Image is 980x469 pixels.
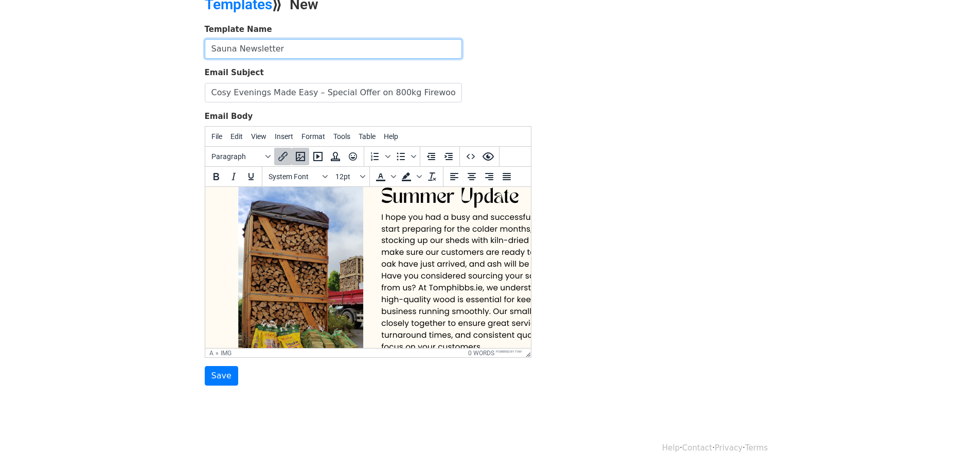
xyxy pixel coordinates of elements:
label: Email Body [205,111,253,123]
iframe: Chat Widget [929,420,980,469]
button: Decrease indent [422,148,440,165]
button: Font sizes [331,168,367,185]
span: Table [359,132,376,141]
div: Text color [372,168,398,185]
div: Resize [522,349,531,357]
button: Fonts [264,168,331,185]
div: » [216,350,219,357]
span: Format [301,132,325,141]
button: Blocks [207,148,274,165]
button: Insert/edit media [309,148,327,165]
span: File [211,132,222,141]
button: Align center [463,168,480,185]
button: Emoticons [344,148,362,165]
button: Insert/edit link [274,148,292,165]
label: Email Subject [205,67,264,79]
span: Paragraph [211,152,262,161]
div: Bullet list [392,148,418,165]
a: Terms [745,443,768,453]
span: Tools [333,132,350,141]
button: Insert/edit image [292,148,309,165]
button: Clear formatting [423,168,441,185]
a: Privacy [715,443,742,453]
button: Preview [479,148,497,165]
div: Background color [398,168,423,185]
iframe: Rich Text Area. Press ALT-0 for help. [205,187,531,348]
a: Help [662,443,680,453]
button: Underline [242,168,260,185]
div: a [209,350,213,357]
span: View [251,132,266,141]
a: Contact [682,443,712,453]
span: System Font [269,172,319,181]
button: 0 words [468,350,494,357]
input: Save [205,366,238,386]
a: Powered by Tiny [496,350,522,353]
button: Align left [446,168,463,185]
button: Increase indent [440,148,457,165]
div: img [221,350,231,357]
div: Numbered list [366,148,392,165]
button: Align right [480,168,498,185]
button: Bold [207,168,225,185]
span: Help [384,132,398,141]
span: Insert [275,132,293,141]
button: Source code [462,148,479,165]
label: Template Name [205,24,272,36]
button: Italic [225,168,242,185]
button: Insert template [327,148,344,165]
span: Edit [230,132,243,141]
button: Justify [498,168,515,185]
span: 12pt [335,172,358,181]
